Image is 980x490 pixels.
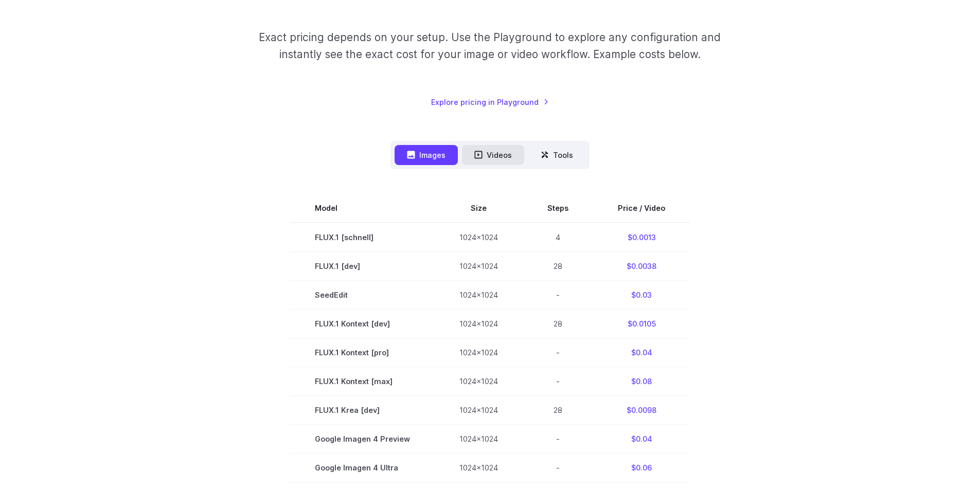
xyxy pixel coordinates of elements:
td: 1024x1024 [435,251,523,280]
td: Google Imagen 4 Ultra [290,453,435,482]
td: FLUX.1 [dev] [290,251,435,280]
td: $0.0098 [593,396,690,425]
p: Exact pricing depends on your setup. Use the Playground to explore any configuration and instantl... [239,29,740,63]
td: 1024x1024 [435,453,523,482]
th: Price / Video [593,194,690,223]
td: $0.06 [593,453,690,482]
td: $0.0105 [593,309,690,338]
td: 1024x1024 [435,223,523,252]
td: 1024x1024 [435,396,523,425]
td: FLUX.1 Kontext [pro] [290,338,435,367]
td: $0.08 [593,367,690,396]
td: - [523,453,593,482]
td: 1024x1024 [435,425,523,453]
td: FLUX.1 Kontext [max] [290,367,435,396]
td: $0.04 [593,425,690,453]
td: $0.03 [593,280,690,309]
td: FLUX.1 Kontext [dev] [290,309,435,338]
td: Google Imagen 4 Preview [290,425,435,453]
th: Model [290,194,435,223]
td: 28 [523,396,593,425]
td: 4 [523,223,593,252]
td: $0.0013 [593,223,690,252]
td: SeedEdit [290,280,435,309]
td: FLUX.1 Krea [dev] [290,396,435,425]
td: 1024x1024 [435,280,523,309]
td: 1024x1024 [435,338,523,367]
button: Videos [462,145,524,165]
button: Tools [528,145,585,165]
td: - [523,367,593,396]
td: $0.0038 [593,251,690,280]
td: 1024x1024 [435,309,523,338]
td: - [523,425,593,453]
th: Steps [523,194,593,223]
td: - [523,280,593,309]
a: Explore pricing in Playground [431,96,549,108]
td: FLUX.1 [schnell] [290,223,435,252]
th: Size [435,194,523,223]
td: 28 [523,309,593,338]
td: 28 [523,251,593,280]
td: 1024x1024 [435,367,523,396]
td: $0.04 [593,338,690,367]
button: Images [395,145,458,165]
td: - [523,338,593,367]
